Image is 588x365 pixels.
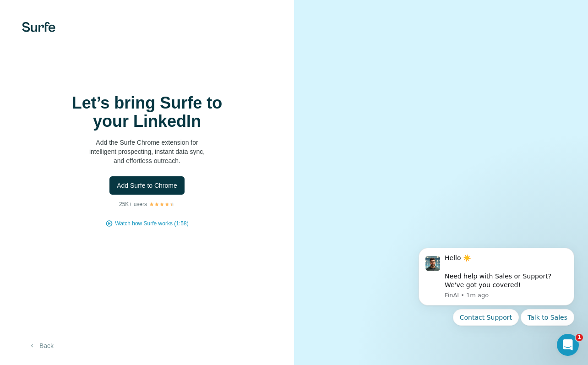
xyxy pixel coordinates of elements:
[55,94,239,131] h1: Let’s bring Surfe to your LinkedIn
[22,338,60,354] button: Back
[405,236,588,360] iframe: Intercom notifications message
[576,334,583,341] span: 1
[115,219,188,228] button: Watch how Surfe works (1:58)
[149,202,175,207] img: Rating Stars
[55,138,239,165] p: Add the Surfe Chrome extension for intelligent prospecting, instant data sync, and effortless out...
[109,176,185,195] button: Add Surfe to Chrome
[119,200,147,208] p: 25K+ users
[117,181,177,190] span: Add Surfe to Chrome
[22,22,55,32] img: Surfe's logo
[557,334,579,356] iframe: Intercom live chat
